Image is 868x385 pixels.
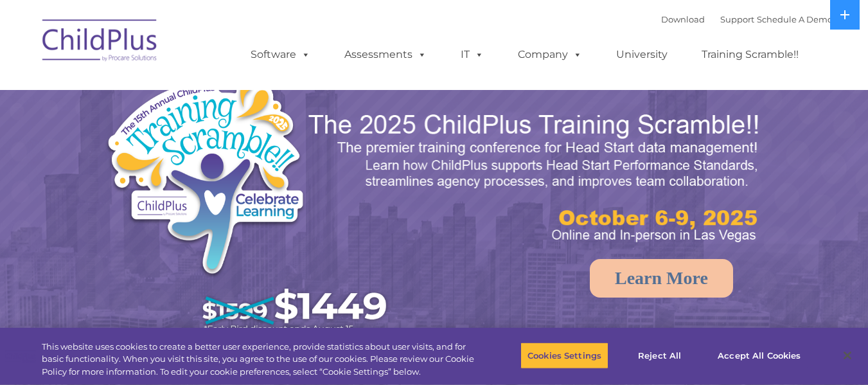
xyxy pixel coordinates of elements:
a: Download [661,14,705,24]
button: Accept All Cookies [711,342,808,369]
div: This website uses cookies to create a better user experience, provide statistics about user visit... [42,341,477,379]
a: University [603,42,680,67]
a: Assessments [332,42,439,67]
button: Close [833,341,862,370]
a: Software [238,42,323,67]
a: Company [505,42,595,67]
img: ChildPlus by Procare Solutions [36,10,164,75]
a: Training Scramble!! [689,42,811,67]
a: Support [720,14,754,24]
button: Reject All [619,342,700,369]
font: | [661,14,833,24]
a: Learn More [590,259,733,298]
a: Schedule A Demo [757,14,833,24]
button: Cookies Settings [520,342,608,369]
a: IT [448,42,497,67]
